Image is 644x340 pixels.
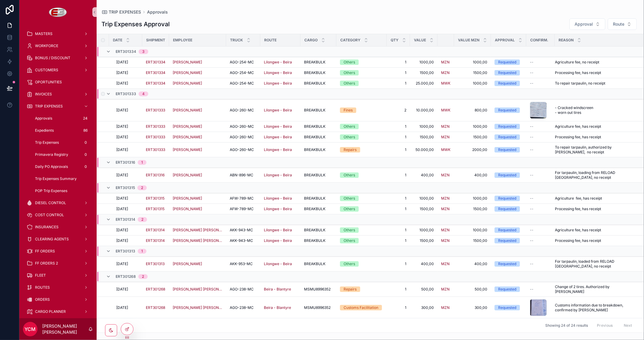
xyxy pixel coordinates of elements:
a: [PERSON_NAME] [173,60,202,65]
a: AGO-260-MC [230,135,257,140]
a: BREAKBULK [304,81,333,86]
a: Lilongwe - Beira [264,70,297,75]
a: 1000,00 [458,81,487,86]
span: 1000,00 [414,60,434,65]
span: -- [530,70,533,75]
span: Agriculture fee, no receipt [555,60,599,65]
a: 2000,00 [458,147,487,152]
a: 1 [390,135,406,140]
a: Lilongwe - Beira [264,135,297,140]
div: Requested [498,59,516,65]
a: 1 [390,124,406,129]
a: Lilongwe - Beira [264,108,292,113]
span: Processing fee, has receipt [555,135,601,140]
span: -- [530,124,533,129]
a: MZN [441,70,450,75]
a: [DATE] [116,81,139,86]
a: Processing fee, has receipt [555,70,636,75]
span: -- [530,147,533,152]
a: 1000,00 [414,124,434,129]
a: ERT301333 [146,135,165,140]
a: [PERSON_NAME] [173,147,223,152]
a: [DATE] [116,70,139,75]
a: MWK [441,81,450,86]
a: -- [530,81,551,86]
a: MZN [441,173,450,178]
span: [PERSON_NAME] [173,173,202,178]
span: ERT301333 [116,91,136,96]
a: 1500,00 [414,135,434,140]
div: 0 [82,163,89,170]
a: 1000,00 [458,60,487,65]
a: BREAKBULK [304,173,333,178]
a: 1000,00 [458,124,487,129]
span: Approvals [35,116,52,121]
a: 1 [390,60,406,65]
a: 1500,00 [458,70,487,75]
span: To repair tarpaulin, authorized by [PERSON_NAME], no receipt [555,145,636,155]
a: BONUS / DISCOUNT [23,53,93,63]
a: [PERSON_NAME] [173,108,223,113]
div: 24 [81,115,89,122]
div: Others [344,70,355,75]
a: OPORTUNITIES [23,77,93,88]
span: [DATE] [116,147,128,152]
a: [PERSON_NAME] [173,135,223,140]
a: 1 [390,147,406,152]
span: Route [613,21,624,27]
a: MWK [441,147,450,152]
div: Requested [498,107,516,113]
a: 50.000,00 [414,147,434,152]
a: Lilongwe - Beira [264,173,292,178]
a: ERT301334 [146,70,165,75]
button: Select Button [608,18,637,30]
a: CUSTOMERS [23,65,93,75]
div: 86 [82,127,89,134]
span: [DATE] [116,124,128,129]
a: Requested [495,81,523,86]
button: Select Button [569,18,605,30]
a: Expedients86 [30,125,93,136]
span: 400,00 [414,173,434,178]
a: 10.000,00 [414,108,434,113]
a: MASTERS [23,28,93,39]
a: MWK [441,108,450,113]
a: Requested [495,59,523,65]
a: MZN [441,60,450,65]
a: [PERSON_NAME] [173,135,202,140]
span: AGO-254-MC [230,60,254,65]
span: Expedients [35,128,54,133]
a: Requested [495,107,523,113]
a: BREAKBULK [304,135,333,140]
a: Lilongwe - Beira [264,81,292,86]
div: Others [344,59,355,65]
a: 1500,00 [414,70,434,75]
a: Others [340,70,383,75]
span: 1500,00 [458,135,487,140]
span: Approval [575,21,593,27]
span: Trip Expenses [35,140,59,145]
a: 1 [390,81,406,86]
a: ERT301333 [146,147,165,152]
span: AGO-260-MC [230,135,254,140]
a: Requested [495,147,523,152]
span: [DATE] [116,70,128,75]
a: Lilongwe - Beira [264,70,292,75]
a: Trip Expenses Summary [30,173,93,184]
a: Lilongwe - Beira [264,147,292,152]
a: AGO-260-MC [230,108,257,113]
a: Requested [495,134,523,140]
span: 2 [390,108,406,113]
div: Others [344,124,355,129]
